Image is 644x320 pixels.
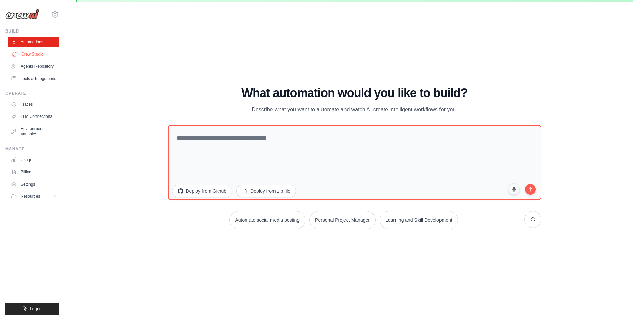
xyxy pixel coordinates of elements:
div: Build [5,28,59,34]
a: Agents Repository [8,61,59,72]
span: Resources [21,194,40,199]
a: Settings [8,179,59,190]
button: Resources [8,191,59,202]
img: Logo [5,9,39,19]
button: Automate social media posting [229,211,305,229]
a: Crew Studio [9,49,60,60]
a: LLM Connections [8,111,59,122]
a: Environment Variables [8,123,59,140]
div: Manage [5,146,59,152]
button: Learning and Skill Development [380,211,458,229]
a: Tools & Integrations [8,73,59,84]
button: Personal Project Manager [309,211,376,229]
a: Traces [8,99,59,110]
span: Logout [30,306,43,312]
button: Logout [5,303,59,315]
p: Describe what you want to automate and watch AI create intelligent workflows for you. [241,105,468,114]
a: Billing [8,167,59,177]
h1: What automation would you like to build? [168,86,541,100]
a: Automations [8,37,59,47]
div: Operate [5,91,59,96]
a: Usage [8,154,59,165]
button: Deploy from zip file [236,185,296,197]
button: Deploy from Github [172,185,233,197]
